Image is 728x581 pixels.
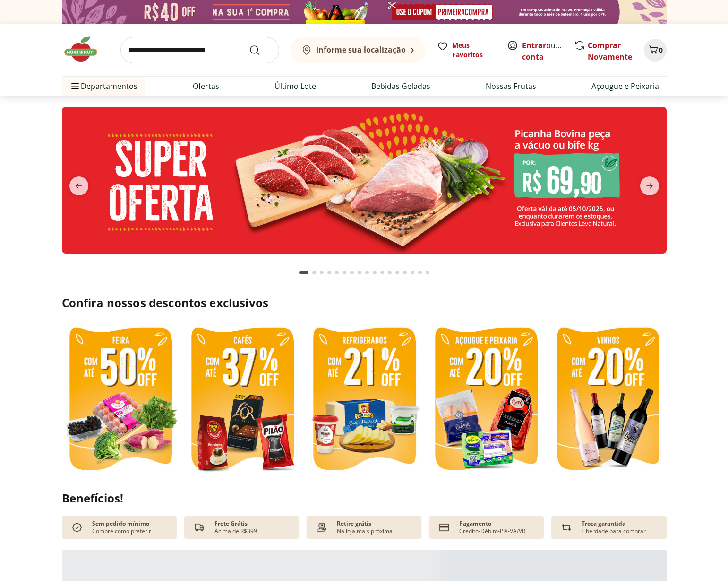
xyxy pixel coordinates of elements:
button: Informe sua localização [291,37,426,63]
button: Go to page 2 from fs-carousel [310,261,318,284]
p: Compre como preferir [92,528,151,535]
button: Submit Search [249,44,272,56]
button: Go to page 15 from fs-carousel [409,261,416,284]
button: Go to page 3 from fs-carousel [318,261,325,284]
button: Go to page 7 from fs-carousel [348,261,356,284]
p: Retire grátis [337,520,371,528]
p: Na loja mais próxima [337,528,393,535]
a: Comprar Novamente [588,40,632,62]
a: Açougue e Peixaria [591,80,659,92]
p: Pagamento [459,520,491,528]
button: Go to page 14 from fs-carousel [401,261,409,284]
span: Departamentos [69,75,137,97]
button: Go to page 9 from fs-carousel [363,261,371,284]
p: Sem pedido mínimo [92,520,149,528]
img: payment [314,520,329,535]
img: Devolução [559,520,574,535]
a: Ofertas [193,80,219,92]
button: Go to page 12 from fs-carousel [386,261,394,284]
a: Meus Favoritos [437,41,496,60]
input: search [120,37,279,63]
button: Go to page 16 from fs-carousel [416,261,424,284]
img: check [69,520,85,535]
h2: Benefícios! [62,492,667,505]
button: next [633,176,667,195]
p: Frete Grátis [214,520,248,528]
h2: Confira nossos descontos exclusivos [62,295,667,310]
button: Carrinho [644,39,667,62]
button: Go to page 11 from fs-carousel [378,261,386,284]
button: Go to page 13 from fs-carousel [394,261,401,284]
img: café [184,322,301,478]
button: Go to page 17 from fs-carousel [424,261,431,284]
p: Liberdade para comprar [582,528,646,535]
img: Hortifruti [62,35,109,63]
button: previous [62,176,96,195]
p: Acima de R$399 [214,528,257,535]
button: Menu [69,75,81,97]
button: Current page from fs-carousel [297,261,310,284]
button: Go to page 5 from fs-carousel [333,261,341,284]
a: Nossas Frutas [486,80,536,92]
p: Troca garantida [582,520,625,528]
span: ou [522,40,564,62]
button: Go to page 8 from fs-carousel [356,261,363,284]
img: truck [192,520,207,535]
img: super oferta [62,107,667,254]
span: Meus Favoritos [452,41,496,60]
button: Go to page 4 from fs-carousel [325,261,333,284]
img: feira [62,322,179,478]
a: Criar conta [522,40,574,62]
img: vinhos [549,322,667,478]
a: Entrar [522,40,546,51]
span: 0 [659,45,663,54]
p: Crédito-Débito-PIX-VA/VR [459,528,525,535]
img: resfriados [428,322,545,478]
button: Go to page 10 from fs-carousel [371,261,378,284]
a: Bebidas Geladas [371,80,430,92]
button: Go to page 6 from fs-carousel [341,261,348,284]
b: Informe sua localização [316,44,406,55]
a: Último Lote [274,80,316,92]
img: refrigerados [306,322,423,478]
img: card [437,520,452,535]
